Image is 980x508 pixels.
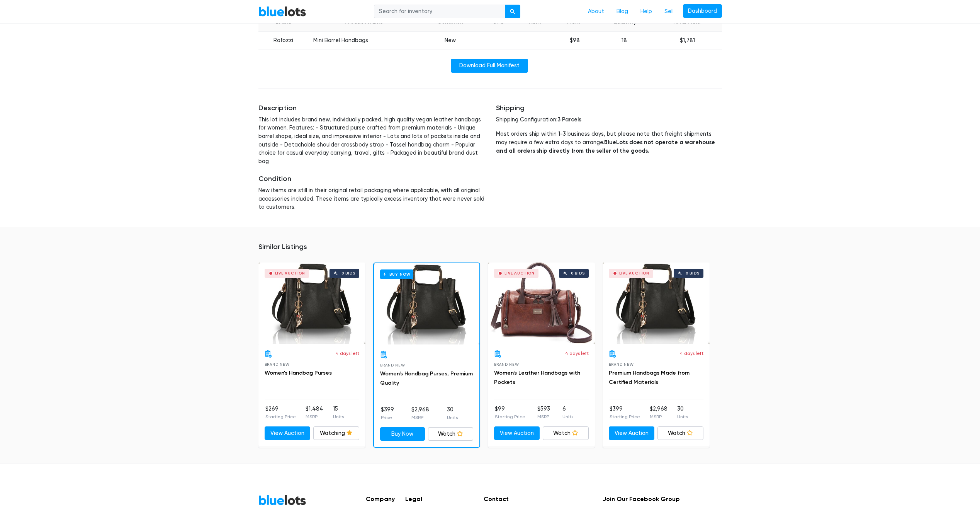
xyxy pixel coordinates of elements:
li: $1,484 [306,405,323,420]
h5: Similar Listings [258,243,722,251]
a: Download Full Manifest [451,59,528,73]
li: 6 [562,405,573,420]
li: $399 [610,405,640,420]
a: Watch [428,427,473,441]
td: Mini Barrel Handbags [309,31,420,49]
p: Units [447,414,458,421]
a: Watching [313,426,359,440]
a: Live Auction 0 bids [603,263,710,344]
a: Dashboard [683,4,722,18]
li: 30 [677,405,688,420]
a: Buy Now [380,427,425,441]
h5: Legal [405,495,473,503]
a: Buy Now [374,263,479,344]
div: 0 bids [341,271,355,275]
a: Women's Leather Handbags with Pockets [494,370,580,385]
td: New [420,31,481,49]
span: Brand New [494,362,519,367]
a: Blog [610,4,634,19]
p: Starting Price [495,413,525,420]
li: $399 [381,406,394,421]
p: Units [562,413,573,420]
div: 0 bids [686,271,700,275]
a: About [582,4,610,19]
h5: Condition [258,175,484,183]
li: 30 [447,406,458,421]
a: View Auction [609,426,655,440]
p: Units [333,413,344,420]
td: 18 [596,31,652,49]
p: Starting Price [610,413,640,420]
h5: Description [258,104,484,113]
p: 4 days left [565,350,589,357]
p: New items are still in their original retail packaging where applicable, with all original access... [258,186,484,211]
li: $2,968 [411,406,429,421]
a: Sell [658,4,680,19]
p: Starting Price [265,413,296,420]
a: Help [634,4,658,19]
td: $1,781 [653,31,722,49]
p: Most orders ship within 1-3 business days, but please note that freight shipments may require a f... [496,130,722,155]
p: This lot includes brand new, individually packed, high quality vegan leather handbags for women. ... [258,116,484,166]
span: Brand New [265,362,290,367]
h5: Company [366,495,395,503]
span: 3 Parcels [557,116,581,123]
a: Women's Handbag Purses [265,370,332,376]
div: Live Auction [275,271,306,275]
div: Live Auction [619,271,650,275]
h5: Join Our Facebook Group [603,495,680,503]
span: Brand New [380,363,405,367]
input: Search for inventory [374,5,505,19]
a: BlueLots [258,494,306,506]
h5: Contact [484,495,592,503]
a: Watch [657,426,703,440]
div: 0 bids [571,271,585,275]
a: Women's Handbag Purses, Premium Quality [380,370,473,386]
h5: Shipping [496,104,722,113]
a: Premium Handbags Made from Certified Materials [609,370,690,385]
p: Price [381,414,394,421]
p: Shipping Configuration: [496,116,722,124]
li: $593 [537,405,550,420]
li: 15 [333,405,344,420]
a: BlueLots [258,6,306,17]
div: Live Auction [504,271,535,275]
p: MSRP [306,413,323,420]
p: 4 days left [680,350,703,357]
a: View Auction [265,426,311,440]
li: $269 [265,405,296,420]
li: $99 [495,405,525,420]
p: MSRP [650,413,667,420]
li: $2,968 [650,405,667,420]
a: Live Auction 0 bids [488,263,595,344]
p: Units [677,413,688,420]
h6: Buy Now [380,269,414,279]
td: Rofozzi [258,31,309,49]
a: Live Auction 0 bids [258,263,365,344]
p: MSRP [537,413,550,420]
strong: BlueLots does not operate a warehouse and all orders ship directly from the seller of the goods. [496,139,715,154]
td: $98 [554,31,596,49]
a: View Auction [494,426,540,440]
p: MSRP [411,414,429,421]
a: Watch [543,426,589,440]
span: Brand New [609,362,634,367]
p: 4 days left [336,350,359,357]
